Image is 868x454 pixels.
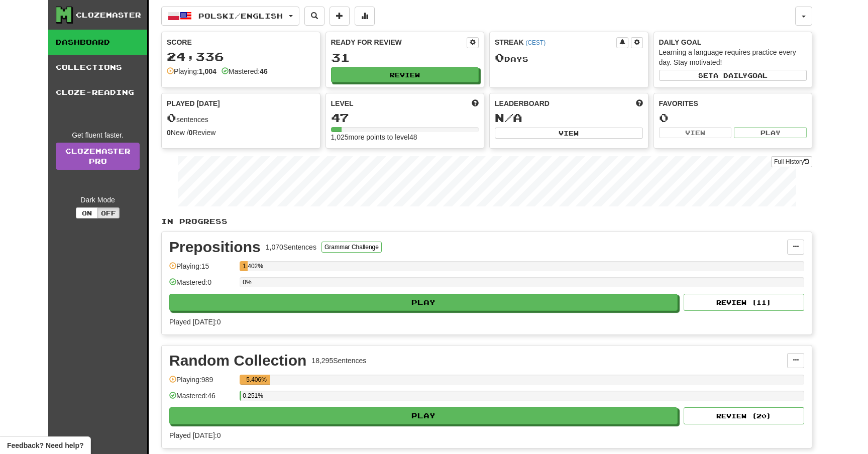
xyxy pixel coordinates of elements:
[56,195,140,205] div: Dark Mode
[167,129,171,137] strong: 0
[169,353,306,368] div: Random Collection
[659,70,807,81] button: Seta dailygoal
[76,207,98,218] button: On
[321,242,382,253] button: Grammar Challenge
[167,128,315,138] div: New / Review
[167,66,216,76] div: Playing:
[169,318,221,326] span: Played [DATE]: 0
[97,207,120,218] button: Off
[7,440,83,450] span: Open feedback widget
[659,127,732,138] button: View
[684,294,804,311] button: Review (11)
[167,111,315,125] div: sentences
[330,7,350,26] button: Add sentence to collection
[167,37,315,47] div: Score
[243,375,270,385] div: 5.406%
[48,30,147,55] a: Dashboard
[199,67,216,75] strong: 1,004
[243,261,248,271] div: 1.402%
[169,277,235,294] div: Mastered: 0
[161,216,812,226] p: In Progress
[260,67,268,75] strong: 46
[169,261,235,278] div: Playing: 15
[495,50,504,64] span: 0
[167,98,220,108] span: Played [DATE]
[331,111,479,124] div: 47
[76,10,141,20] div: Clozemaster
[331,67,479,82] button: Review
[48,80,147,105] a: Cloze-Reading
[495,51,643,64] div: Day s
[495,128,643,139] button: View
[771,156,812,167] button: Full History
[222,66,268,76] div: Mastered:
[169,407,678,424] button: Play
[331,37,467,47] div: Ready for Review
[48,55,147,80] a: Collections
[169,375,235,391] div: Playing: 989
[189,129,193,137] strong: 0
[161,7,299,26] button: Polski/English
[495,37,616,47] div: Streak
[304,7,324,26] button: Search sentences
[472,98,479,108] span: Score more points to level up
[636,98,643,108] span: This week in points, UTC
[659,98,807,108] div: Favorites
[684,407,804,424] button: Review (20)
[198,12,283,20] span: Polski / English
[311,356,366,366] div: 18,295 Sentences
[495,98,550,108] span: Leaderboard
[167,50,315,63] div: 24,336
[495,110,522,125] span: N/A
[659,47,807,67] div: Learning a language requires practice every day. Stay motivated!
[169,431,221,439] span: Played [DATE]: 0
[266,242,316,252] div: 1,070 Sentences
[331,132,479,142] div: 1,025 more points to level 48
[169,391,235,407] div: Mastered: 46
[169,240,261,255] div: Prepositions
[659,111,807,124] div: 0
[167,110,176,125] span: 0
[56,143,140,170] a: ClozemasterPro
[56,130,140,140] div: Get fluent faster.
[734,127,807,138] button: Play
[659,37,807,47] div: Daily Goal
[331,51,479,64] div: 31
[355,7,375,26] button: More stats
[331,98,354,108] span: Level
[525,39,546,46] a: (CEST)
[169,294,678,311] button: Play
[713,72,747,79] span: a daily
